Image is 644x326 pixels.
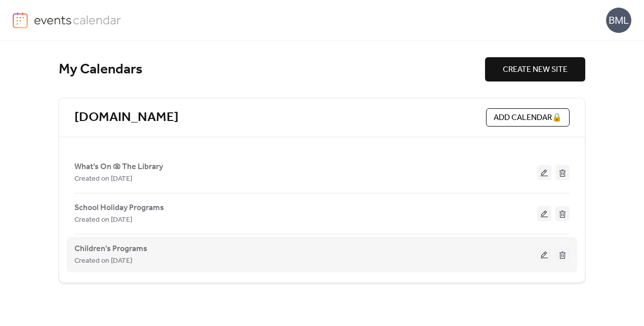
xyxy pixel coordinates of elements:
[34,12,122,27] img: logo-type
[59,61,485,78] div: My Calendars
[74,214,132,226] span: Created on [DATE]
[13,12,28,28] img: logo
[503,64,568,76] span: CREATE NEW SITE
[74,202,164,214] span: School Holiday Programs
[74,164,163,170] a: What's On @ The Library
[606,8,631,33] div: BML
[74,173,132,185] span: Created on [DATE]
[74,205,164,211] a: School Holiday Programs
[74,243,147,255] span: Children's Programs
[74,246,147,252] a: Children's Programs
[485,57,585,81] button: CREATE NEW SITE
[74,109,179,126] a: [DOMAIN_NAME]
[74,161,163,173] span: What's On @ The Library
[74,255,132,267] span: Created on [DATE]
